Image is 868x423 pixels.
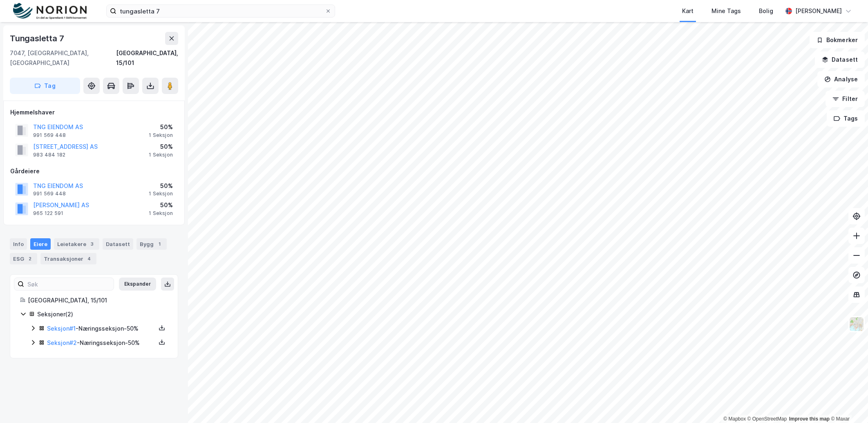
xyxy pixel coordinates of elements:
div: ESG [10,253,37,264]
div: Transaksjoner [40,253,96,264]
div: 7047, [GEOGRAPHIC_DATA], [GEOGRAPHIC_DATA] [10,48,116,68]
input: Søk på adresse, matrikkel, gårdeiere, leietakere eller personer [116,5,325,17]
a: Seksjon#1 [47,325,76,332]
div: Tungasletta 7 [10,32,65,45]
div: - Næringsseksjon - 50% [47,324,156,333]
div: 4 [85,255,93,263]
div: [PERSON_NAME] [795,6,842,16]
button: Datasett [815,51,865,68]
button: Tags [827,110,865,127]
div: [GEOGRAPHIC_DATA], 15/101 [28,295,168,305]
div: 50% [149,122,173,132]
div: 1 Seksjon [149,210,173,217]
a: Seksjon#2 [47,339,77,346]
div: 3 [88,240,96,248]
iframe: Chat Widget [827,384,868,423]
div: Bygg [136,238,167,250]
div: Datasett [103,238,133,250]
div: [GEOGRAPHIC_DATA], 15/101 [116,48,178,68]
a: Mapbox [723,416,746,422]
div: 1 Seksjon [149,190,173,197]
input: Søk [24,278,114,290]
div: - Næringsseksjon - 50% [47,338,156,348]
div: 1 [155,240,163,248]
img: Z [849,316,864,332]
button: Bokmerker [810,32,865,48]
button: Analyse [817,71,865,87]
div: Gårdeiere [10,166,178,176]
div: 2 [26,255,34,263]
a: OpenStreetMap [747,416,787,422]
a: Improve this map [789,416,830,422]
div: Hjemmelshaver [10,107,178,117]
div: 983 484 182 [33,152,65,158]
div: Eiere [30,238,51,250]
div: Mine Tags [711,6,741,16]
div: 50% [149,200,173,210]
button: Ekspander [119,278,156,291]
div: Info [10,238,27,250]
div: Kart [682,6,694,16]
div: 1 Seksjon [149,152,173,158]
button: Tag [10,78,80,94]
div: 991 569 448 [33,190,66,197]
div: 50% [149,181,173,191]
div: 991 569 448 [33,132,66,139]
button: Filter [825,91,865,107]
div: Kontrollprogram for chat [827,384,868,423]
div: 965 122 591 [33,210,63,217]
div: Leietakere [54,238,99,250]
img: norion-logo.80e7a08dc31c2e691866.png [13,3,87,20]
div: 50% [149,142,173,152]
div: Bolig [759,6,773,16]
div: 1 Seksjon [149,132,173,139]
div: Seksjoner ( 2 ) [37,309,168,319]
